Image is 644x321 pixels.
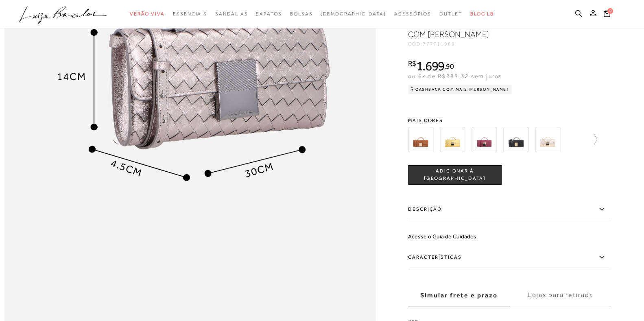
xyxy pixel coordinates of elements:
[408,168,501,182] span: ADICIONAR À [GEOGRAPHIC_DATA]
[394,11,431,17] span: Acessórios
[290,11,313,17] span: Bolsas
[290,7,313,22] a: categoryNavScreenReaderText
[408,284,510,306] label: Simular frete e prazo
[440,127,465,152] img: BOLSA COM FECHAMENTO DE PLACA LB EM COURO METALIZADO DOURADO E TRESSÊ MÉDIA
[215,7,248,22] a: categoryNavScreenReaderText
[439,11,462,17] span: Outlet
[416,59,445,73] span: 1.699
[408,198,611,221] label: Descrição
[408,41,571,46] div: CÓD:
[535,127,560,152] img: BOLSA COM FECHAMENTO DE PLACA LB EM TRESSÊ DOURADA MÉDIA
[408,127,433,152] img: BOLSA COM FECHAMENTO DE PLACA LB EM CAMURÇA TRESSÊ CARAMELO MÉDIA
[215,11,248,17] span: Sandálias
[423,41,455,47] span: 777711969
[470,11,494,17] span: BLOG LB
[173,11,207,17] span: Essenciais
[408,73,502,79] span: ou 6x de R$283,32 sem juros
[394,7,431,22] a: categoryNavScreenReaderText
[510,284,611,306] label: Lojas para retirada
[408,233,476,240] a: Acesse o Guia de Cuidados
[256,11,282,17] span: Sapatos
[470,7,494,22] a: BLOG LB
[601,9,613,20] button: 0
[408,118,611,123] span: Mais cores
[256,7,282,22] a: categoryNavScreenReaderText
[130,7,165,22] a: categoryNavScreenReaderText
[503,127,528,152] img: BOLSA COM FECHAMENTO DE PLACA LB EM COURO TRESSÊ PRETO MÉDIA
[446,62,454,70] span: 90
[408,165,502,185] button: ADICIONAR À [GEOGRAPHIC_DATA]
[173,7,207,22] a: categoryNavScreenReaderText
[472,127,497,152] img: BOLSA COM FECHAMENTO DE PLACA LB EM COURO TRESSÊ MARSALA MÉDIA
[321,11,386,17] span: [DEMOGRAPHIC_DATA]
[408,246,611,269] label: Características
[444,63,454,70] i: ,
[321,7,386,22] a: noSubCategoriesText
[130,11,165,17] span: Verão Viva
[408,85,512,94] div: Cashback com Mais [PERSON_NAME]
[439,7,462,22] a: categoryNavScreenReaderText
[607,8,613,14] span: 0
[408,60,416,67] i: R$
